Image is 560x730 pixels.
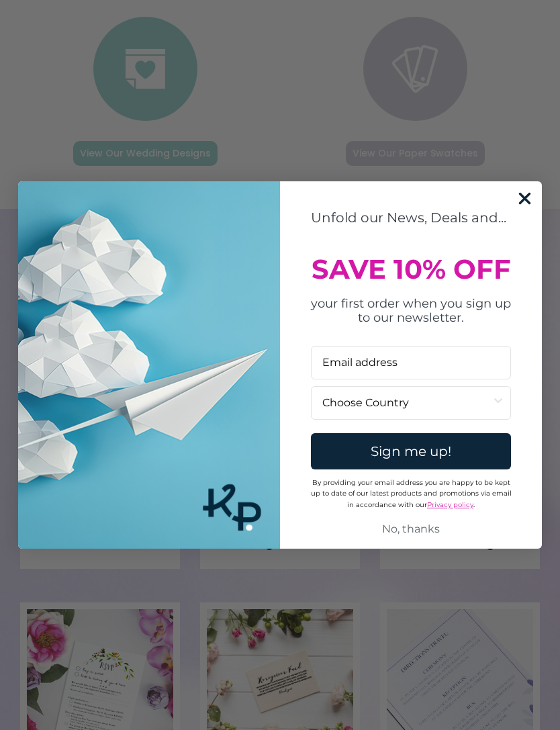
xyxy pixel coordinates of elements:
input: Choose Country [322,387,492,419]
img: Business Cards [18,181,280,549]
a: Privacy policy [427,500,473,509]
span: your first order when you sign up to our newsletter. [311,296,511,326]
button: No, thanks [311,516,511,542]
input: Email address [311,346,511,379]
button: Close dialog [513,187,536,210]
span: Unfold our News, Deals and... [311,210,506,226]
span: SAVE 10% OFF [312,253,511,285]
button: Sign me up! [311,433,511,469]
span: By providing your email address you are happy to be kept up to date of our latest products and pr... [311,478,512,510]
button: Show Options [492,387,505,419]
